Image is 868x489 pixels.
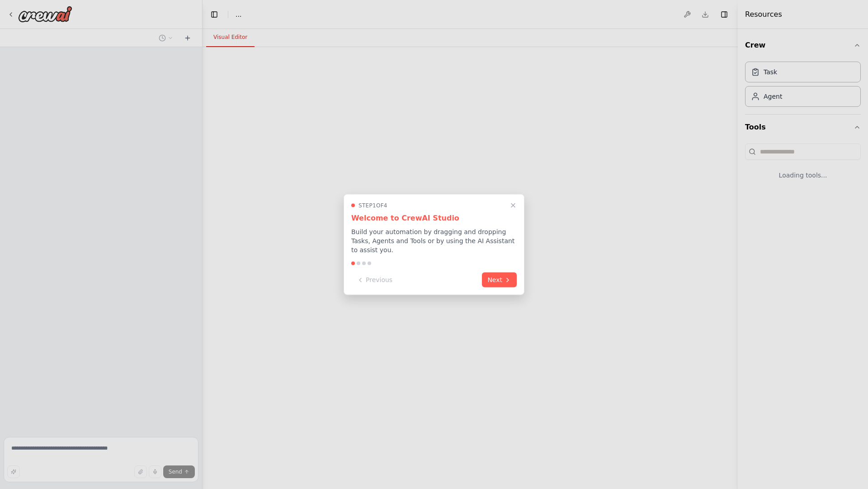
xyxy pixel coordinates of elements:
button: Next [482,273,517,288]
span: Step 1 of 4 [359,202,387,209]
h3: Welcome to CrewAI Studio [351,213,517,224]
p: Build your automation by dragging and dropping Tasks, Agents and Tools or by using the AI Assista... [351,227,517,254]
button: Previous [351,273,398,288]
button: Close walkthrough [508,200,519,211]
button: Hide left sidebar [208,8,221,21]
